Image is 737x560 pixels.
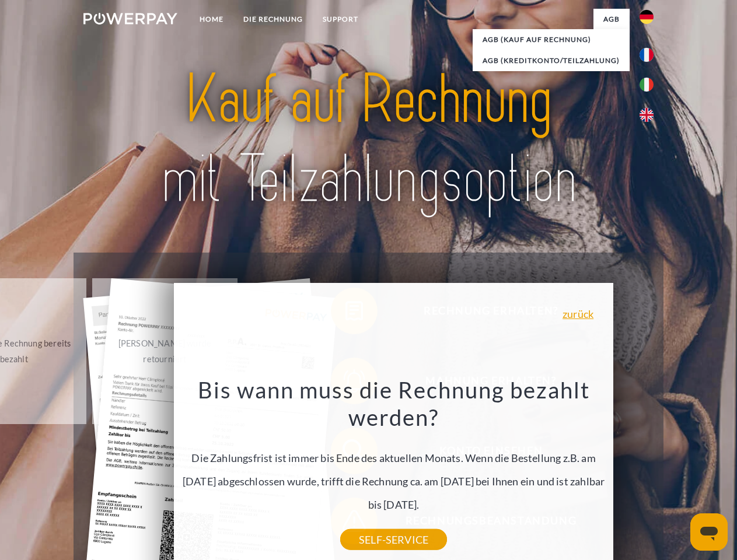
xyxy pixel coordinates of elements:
a: AGB (Kauf auf Rechnung) [473,29,630,50]
a: DIE RECHNUNG [233,9,313,30]
a: agb [593,9,630,30]
img: en [640,108,654,122]
div: Die Zahlungsfrist ist immer bis Ende des aktuellen Monats. Wenn die Bestellung z.B. am [DATE] abg... [181,376,607,540]
img: logo-powerpay-white.svg [83,13,177,24]
iframe: Schaltfläche zum Öffnen des Messaging-Fensters [690,513,728,551]
a: SELF-SERVICE [340,529,447,550]
a: Home [190,9,233,30]
img: it [640,78,654,92]
img: title-powerpay_de.svg [111,56,626,223]
a: SUPPORT [313,9,368,30]
div: [PERSON_NAME] wurde retourniert [99,335,230,367]
img: fr [640,48,654,62]
img: de [640,10,654,24]
a: zurück [563,309,593,319]
a: AGB (Kreditkonto/Teilzahlung) [473,50,630,71]
h3: Bis wann muss die Rechnung bezahlt werden? [181,376,607,432]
